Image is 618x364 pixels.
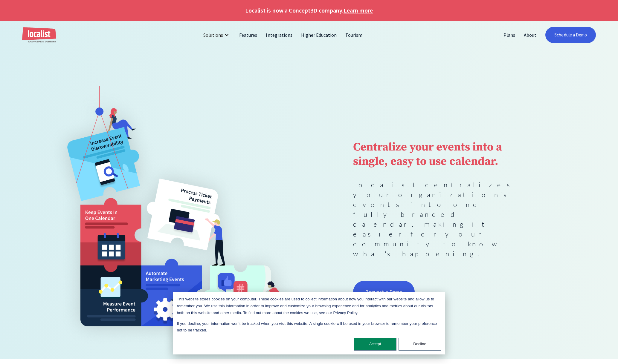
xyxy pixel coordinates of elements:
a: Plans [499,28,520,42]
div: Solutions [203,31,223,39]
a: Higher Education [297,28,341,42]
button: Accept [354,338,396,351]
a: home [22,27,56,43]
div: Solutions [199,28,235,42]
p: This website stores cookies on your computer. These cookies are used to collect information about... [177,296,441,316]
a: Features [235,28,262,42]
a: Schedule a Demo [545,27,596,43]
a: Request a Demo [353,281,415,303]
button: Decline [399,338,441,351]
a: Integrations [262,28,297,42]
p: If you decline, your information won’t be tracked when you visit this website. A single cookie wi... [177,320,441,334]
a: Tourism [341,28,367,42]
a: About [520,28,541,42]
strong: Centralize your events into a single, easy to use calendar. [353,140,502,169]
a: Learn more [344,6,373,15]
div: Cookie banner [173,292,445,354]
p: Localist centralizes your organization's events into one fully-branded calendar, making it easier... [353,180,530,259]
